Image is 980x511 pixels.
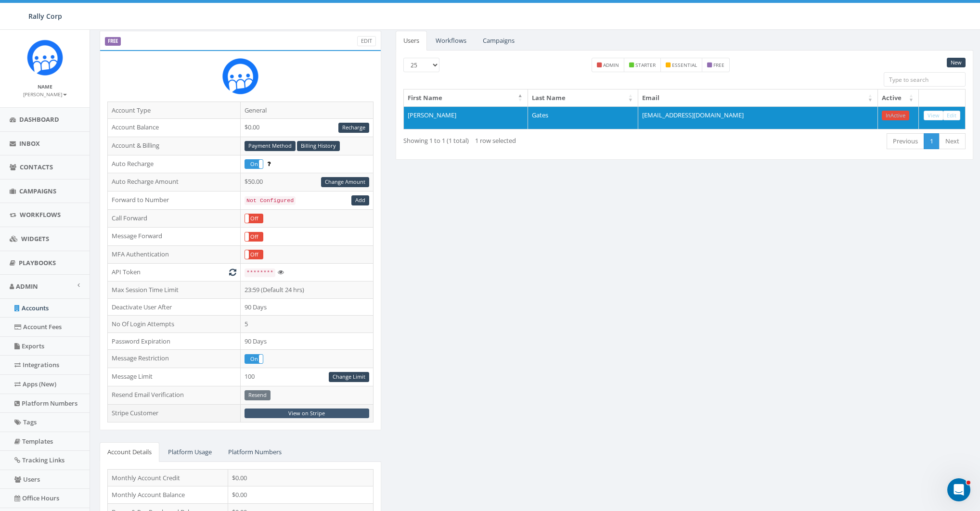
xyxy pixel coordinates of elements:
[396,31,427,51] a: Users
[108,332,241,350] td: Password Expiration
[240,316,373,333] td: 5
[108,155,241,173] td: Auto Recharge
[338,123,369,133] a: Recharge
[357,36,376,46] a: Edit
[19,139,40,148] span: Inbox
[108,298,241,316] td: Deactivate User After
[21,234,49,243] span: Widgets
[403,132,629,145] div: Showing 1 to 1 (1 total)
[220,442,289,462] a: Platform Numbers
[108,281,241,299] td: Max Session Time Limit
[329,372,369,382] a: Change Limit
[108,102,241,119] td: Account Type
[245,232,263,241] label: Off
[404,106,528,129] td: [PERSON_NAME]
[240,298,373,316] td: 90 Days
[245,214,263,223] label: Off
[108,386,241,404] td: Resend Email Verification
[475,31,522,51] a: Campaigns
[108,119,241,137] td: Account Balance
[267,159,271,168] span: Enable to prevent campaign failure.
[878,89,919,106] th: Active: activate to sort column ascending
[108,264,241,281] td: API Token
[924,133,940,149] a: 1
[245,354,263,364] div: OnOff
[108,350,241,368] td: Message Restriction
[528,106,638,129] td: Gates
[23,91,67,98] small: [PERSON_NAME]
[245,159,263,169] div: OnOff
[20,163,53,171] span: Contacts
[19,115,59,124] span: Dashboard
[240,368,373,386] td: 100
[20,210,61,219] span: Workflows
[100,442,159,462] a: Account Details
[240,102,373,119] td: General
[27,39,63,76] img: Icon_1.png
[245,214,263,223] div: OnOff
[635,62,656,68] small: starter
[229,269,236,275] i: Generate New Token
[947,58,966,68] a: New
[297,141,340,151] a: Billing History
[19,187,56,195] span: Campaigns
[528,89,638,106] th: Last Name: activate to sort column ascending
[884,72,966,87] input: Type to search
[240,119,373,137] td: $0.00
[939,133,966,149] a: Next
[321,177,369,187] a: Change Amount
[638,89,878,106] th: Email: activate to sort column ascending
[108,137,241,155] td: Account & Billing
[28,12,62,21] span: Rally Corp
[108,368,241,386] td: Message Limit
[245,232,263,242] div: OnOff
[108,228,241,246] td: Message Forward
[228,486,374,504] td: $0.00
[947,478,970,501] iframe: Intercom live chat
[228,469,374,486] td: $0.00
[603,62,619,68] small: admin
[924,111,943,121] a: View
[108,191,241,209] td: Forward to Number
[887,133,924,149] a: Previous
[882,111,909,121] a: InActive
[16,282,38,291] span: Admin
[240,173,373,192] td: $50.00
[672,62,697,68] small: essential
[943,111,960,121] a: Edit
[638,106,878,129] td: [EMAIL_ADDRESS][DOMAIN_NAME]
[38,83,52,90] small: Name
[240,332,373,350] td: 90 Days
[108,486,228,504] td: Monthly Account Balance
[105,37,121,46] label: FREE
[108,469,228,486] td: Monthly Account Credit
[245,196,296,205] code: Not Configured
[245,250,263,259] div: OnOff
[475,136,516,145] span: 1 row selected
[108,316,241,333] td: No Of Login Attempts
[108,209,241,228] td: Call Forward
[108,245,241,264] td: MFA Authentication
[245,141,296,151] a: Payment Method
[245,355,263,363] label: On
[222,58,258,94] img: Rally_Corp_Icon.png
[351,195,369,205] a: Add
[713,62,724,68] small: free
[108,173,241,192] td: Auto Recharge Amount
[160,442,219,462] a: Platform Usage
[245,160,263,168] label: On
[108,404,241,422] td: Stripe Customer
[404,89,528,106] th: First Name: activate to sort column descending
[245,250,263,259] label: Off
[428,31,474,51] a: Workflows
[245,409,369,419] a: View on Stripe
[23,89,67,98] a: [PERSON_NAME]
[240,281,373,299] td: 23:59 (Default 24 hrs)
[19,258,56,267] span: Playbooks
